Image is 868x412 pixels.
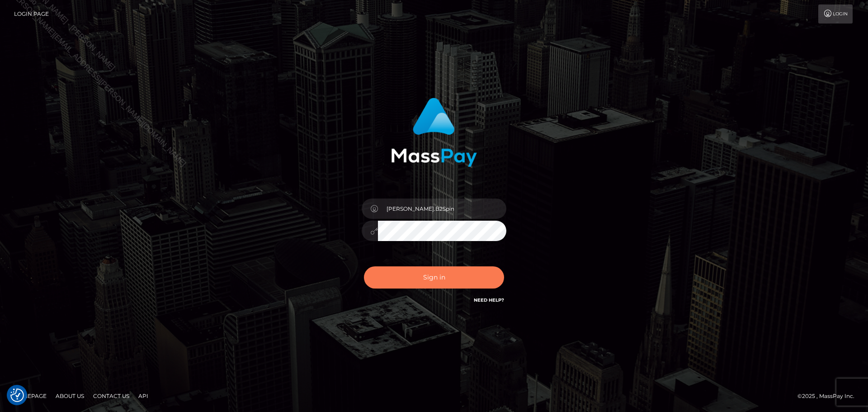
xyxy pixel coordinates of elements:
[14,5,49,24] a: Login Page
[135,389,152,403] a: API
[391,98,477,167] img: MassPay Login
[90,389,133,403] a: Contact Us
[10,388,24,402] img: Revisit consent button
[10,388,24,402] button: Consent Preferences
[818,5,853,24] a: Login
[474,297,504,303] a: Need Help?
[10,389,50,403] a: Homepage
[378,199,506,219] input: Username...
[364,266,504,289] button: Sign in
[52,389,88,403] a: About Us
[797,391,861,401] div: © 2025 , MassPay Inc.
